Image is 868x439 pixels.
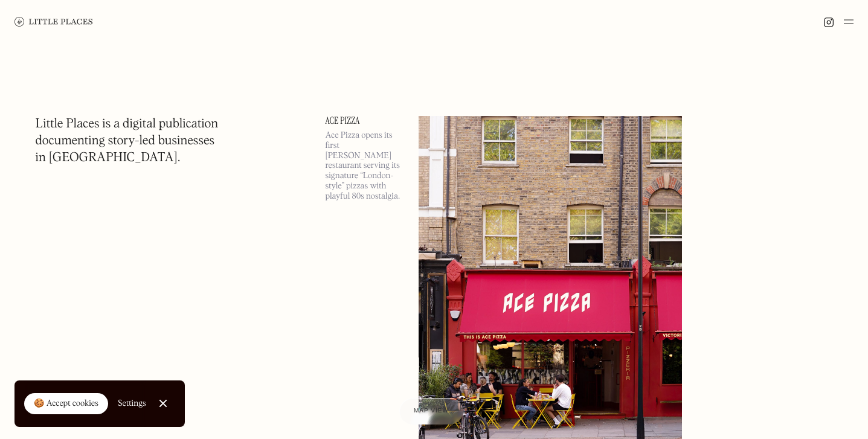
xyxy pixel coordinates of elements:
[24,393,108,415] a: 🍪 Accept cookies
[118,399,146,408] div: Settings
[118,390,146,417] a: Settings
[326,116,404,126] a: Ace Pizza
[34,398,98,410] div: 🍪 Accept cookies
[36,116,219,167] h1: Little Places is a digital publication documenting story-led businesses in [GEOGRAPHIC_DATA].
[162,403,163,404] div: Close Cookie Popup
[151,391,175,415] a: Close Cookie Popup
[399,398,463,425] a: Map view
[326,130,404,202] p: Ace Pizza opens its first [PERSON_NAME] restaurant serving its signature “London-style” pizzas wi...
[414,408,449,414] span: Map view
